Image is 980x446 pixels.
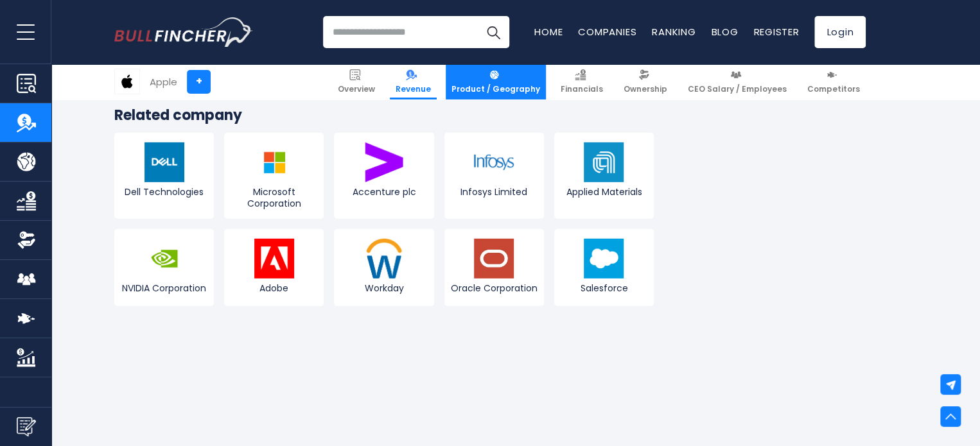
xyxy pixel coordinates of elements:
[801,64,866,99] a: Competitors
[448,282,541,294] span: Oracle Corporation
[554,133,654,219] a: Applied Materials
[118,282,211,294] span: NVIDIA Corporation
[807,84,860,94] span: Competitors
[227,186,320,209] span: Microsoft Corporation
[448,186,541,198] span: Infosys Limited
[254,239,294,279] img: ADBE logo
[814,16,866,48] a: Login
[474,239,514,279] img: ORCL logo
[451,84,540,94] span: Product / Geography
[618,64,673,99] a: Ownership
[652,25,696,39] a: Ranking
[711,25,738,39] a: Blog
[688,84,787,94] span: CEO Salary / Employees
[224,133,324,219] a: Microsoft Corporation
[557,282,651,294] span: Salesforce
[753,25,799,39] a: Register
[332,64,381,99] a: Overview
[364,142,404,182] img: ACN logo
[114,17,253,47] img: Bullfincher logo
[224,229,324,306] a: Adobe
[396,84,431,94] span: Revenue
[17,230,36,250] img: Ownership
[474,142,514,182] img: INFY logo
[254,142,294,182] img: MSFT logo
[337,186,430,198] span: Accenture plc
[555,64,609,99] a: Financials
[150,74,177,89] div: Apple
[338,84,375,94] span: Overview
[114,17,252,47] a: Go to homepage
[477,16,509,48] button: Search
[114,229,214,306] a: NVIDIA Corporation
[534,25,563,39] a: Home
[584,239,624,279] img: CRM logo
[584,142,624,182] img: AMAT logo
[390,64,437,99] a: Revenue
[554,229,654,306] a: Salesforce
[227,282,320,294] span: Adobe
[561,84,603,94] span: Financials
[557,186,651,198] span: Applied Materials
[444,133,544,219] a: Infosys Limited
[144,239,184,279] img: NVDA logo
[364,239,404,279] img: WDAY logo
[682,64,792,99] a: CEO Salary / Employees
[334,229,433,306] a: Workday
[334,133,433,219] a: Accenture plc
[337,282,430,294] span: Workday
[114,107,654,125] h3: Related company
[118,186,211,198] span: Dell Technologies
[446,64,546,99] a: Product / Geography
[624,84,667,94] span: Ownership
[187,70,211,94] a: +
[444,229,544,306] a: Oracle Corporation
[578,25,636,39] a: Companies
[114,133,214,219] a: Dell Technologies
[115,69,139,94] img: AAPL logo
[144,142,184,182] img: DELL logo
